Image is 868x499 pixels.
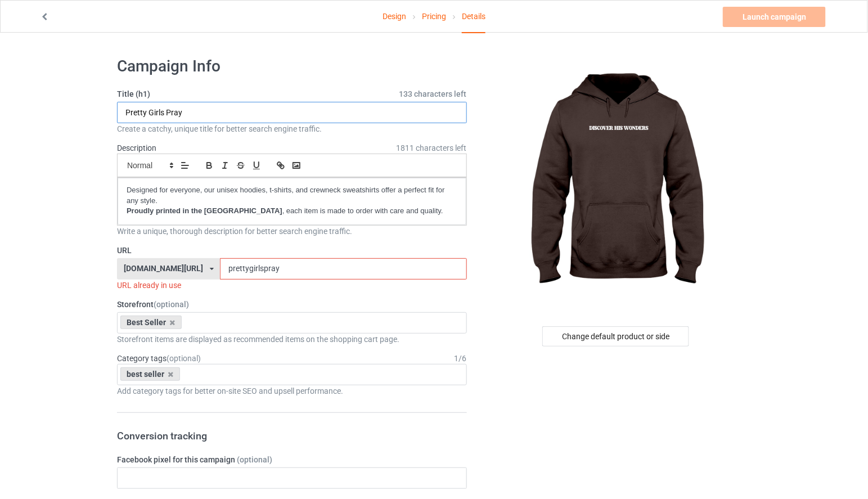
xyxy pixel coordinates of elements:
div: Details [462,1,485,33]
a: Design [383,1,406,32]
div: Write a unique, thorough description for better search engine traffic. [117,226,467,237]
div: URL already in use [117,280,467,291]
span: (optional) [154,300,189,309]
div: Storefront items are displayed as recommended items on the shopping cart page. [117,334,467,345]
p: Designed for everyone, our unisex hoodies, t-shirts, and crewneck sweatshirts offer a perfect fit... [127,185,457,206]
span: 1811 characters left [397,142,467,154]
label: Title (h1) [117,88,467,100]
label: URL [117,245,467,256]
span: 133 characters left [399,88,467,100]
div: Add category tags for better on-site SEO and upsell performance. [117,385,467,397]
label: Description [117,143,156,152]
div: Best Seller [120,316,182,329]
div: best seller [120,367,180,381]
div: [DOMAIN_NAME][URL] [124,264,203,272]
span: (optional) [237,455,272,464]
div: Change default product or side [542,326,689,347]
a: Pricing [422,1,446,32]
label: Category tags [117,353,201,364]
label: Facebook pixel for this campaign [117,454,467,465]
span: (optional) [167,354,201,363]
div: Create a catchy, unique title for better search engine traffic. [117,123,467,134]
h3: Conversion tracking [117,429,467,442]
label: Storefront [117,299,467,310]
h1: Campaign Info [117,56,467,77]
p: , each item is made to order with care and quality. [127,206,457,217]
div: 1 / 6 [455,353,467,364]
strong: Proudly printed in the [GEOGRAPHIC_DATA] [127,206,282,215]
